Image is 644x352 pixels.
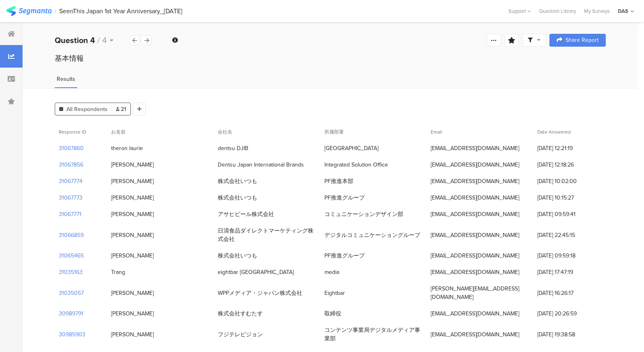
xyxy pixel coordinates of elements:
div: theron laurie [111,144,143,152]
div: 株式会社いつも [218,193,257,202]
div: media [324,268,339,276]
div: [EMAIL_ADDRESS][DOMAIN_NAME] [431,231,519,239]
div: [PERSON_NAME] [111,177,154,185]
span: [DATE] 10:15:27 [537,193,602,202]
section: 31067856 [59,161,83,169]
span: [DATE] 16:26:17 [537,289,602,297]
span: [DATE] 09:59:41 [537,210,602,218]
div: Eightbar [324,289,345,297]
div: [EMAIL_ADDRESS][DOMAIN_NAME] [431,144,519,152]
div: 基本情報 [55,53,606,64]
div: [EMAIL_ADDRESS][DOMAIN_NAME] [431,161,519,169]
img: segmanta logo [6,6,52,16]
div: 株式会社いつも [218,177,257,185]
div: [EMAIL_ADDRESS][DOMAIN_NAME] [431,309,519,318]
span: [DATE] 12:18:26 [537,161,602,169]
a: My Surveys [580,7,614,15]
span: [DATE] 22:45:15 [537,231,602,239]
div: [PERSON_NAME] [111,193,154,202]
div: 株式会社いつも [218,251,257,260]
div: PF推進グループ [324,251,365,260]
section: 31067860 [59,144,84,152]
div: [GEOGRAPHIC_DATA] [324,144,378,152]
div: [PERSON_NAME] [111,161,154,169]
span: Results [57,75,75,83]
span: 4 [102,34,107,46]
span: [DATE] 10:02:00 [537,177,602,185]
span: All Respondents [66,105,107,113]
span: [DATE] 17:47:19 [537,268,602,276]
div: SeenThis Japan 1st Year Anniversary_[DATE] [59,7,182,15]
div: [PERSON_NAME] [111,309,154,318]
section: 31067774 [59,177,83,185]
span: Date Answered [537,128,571,136]
div: [PERSON_NAME] [111,210,154,218]
span: / [97,34,100,46]
span: [DATE] 09:59:18 [537,251,602,260]
section: 31065465 [59,251,84,260]
div: [PERSON_NAME] [111,289,154,297]
section: 31035163 [59,268,83,276]
a: Question Library [535,7,580,15]
div: WPPメディア・ジャパン株式会社 [218,289,302,297]
div: | [55,6,56,16]
section: 30985903 [59,330,85,339]
div: eightbar [GEOGRAPHIC_DATA] [218,268,294,276]
div: [EMAIL_ADDRESS][DOMAIN_NAME] [431,330,519,339]
span: [DATE] 12:21:19 [537,144,602,152]
section: 31066859 [59,231,84,239]
div: PF推進グループ [324,193,365,202]
b: Question 4 [55,34,95,46]
div: コンテンツ事業局デジタルメディア事業部 [324,326,423,343]
div: Integrated Solution Office [324,161,388,169]
section: 31067773 [59,193,83,202]
span: 21 [116,105,126,113]
span: 会社名 [218,128,232,136]
div: フジテレビジョン [218,330,263,339]
div: [PERSON_NAME] [111,330,154,339]
span: [DATE] 20:26:59 [537,309,602,318]
div: [PERSON_NAME] [111,251,154,260]
div: Support [508,5,531,17]
span: お名前 [111,128,126,136]
div: [PERSON_NAME][EMAIL_ADDRESS][DOMAIN_NAME] [431,284,529,301]
div: 日清食品ダイレクトマーケティング株式会社 [218,226,316,243]
div: [EMAIL_ADDRESS][DOMAIN_NAME] [431,268,519,276]
div: 株式会社すむたす [218,309,263,318]
div: [EMAIL_ADDRESS][DOMAIN_NAME] [431,177,519,185]
div: Trang [111,268,125,276]
span: Share Report [566,37,599,43]
div: [EMAIL_ADDRESS][DOMAIN_NAME] [431,193,519,202]
div: [PERSON_NAME] [111,231,154,239]
div: デジタルコミュニケーショングループ [324,231,420,239]
div: PF推進本部 [324,177,353,185]
section: 30989791 [59,309,83,318]
div: dentsu DJIB [218,144,248,152]
span: 所属部署 [324,128,344,136]
div: 取締役 [324,309,341,318]
span: [DATE] 19:38:58 [537,330,602,339]
div: コミュニケーションデザイン部 [324,210,403,218]
span: Email [431,128,442,136]
section: 31035057 [59,289,84,297]
div: アサヒビール株式会社 [218,210,274,218]
span: Response ID [59,128,86,136]
div: Dentsu Japan International Brands [218,161,304,169]
section: 31067771 [59,210,81,218]
div: [EMAIL_ADDRESS][DOMAIN_NAME] [431,210,519,218]
div: DAS [618,7,628,15]
div: [EMAIL_ADDRESS][DOMAIN_NAME] [431,251,519,260]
